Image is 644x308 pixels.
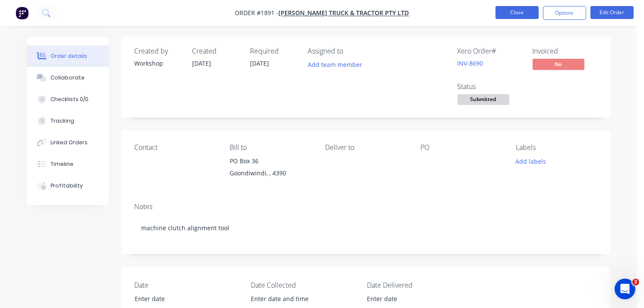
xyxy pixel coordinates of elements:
[516,143,597,152] div: Labels
[251,280,359,290] label: Date Collected
[250,59,269,67] span: [DATE]
[230,167,311,179] div: Goondiwindi, , 4390
[27,89,109,110] button: Checklists 0/0
[27,132,109,153] button: Linked Orders
[51,95,88,103] div: Checklists 0/0
[533,59,584,70] span: No
[632,279,639,286] span: 2
[325,143,407,152] div: Deliver to
[193,47,240,55] div: Created
[615,279,635,299] iframe: Intercom live chat
[27,153,109,175] button: Timeline
[135,203,597,211] div: Notes
[308,59,367,70] button: Add team member
[193,59,212,67] span: [DATE]
[51,139,88,146] div: Linked Orders
[420,143,502,152] div: PO
[458,94,509,107] button: Submitted
[51,117,74,125] div: Tracking
[590,6,634,19] button: Edit Order
[279,9,409,17] a: [PERSON_NAME] Truck & Tractor Pty Ltd
[361,292,468,305] input: Enter date
[135,47,182,55] div: Created by
[230,155,311,167] div: PO Box 36
[543,6,586,20] button: Options
[135,280,243,290] label: Date
[27,45,109,67] button: Order details
[135,143,216,152] div: Contact
[51,160,73,168] div: Timeline
[51,52,87,60] div: Order details
[129,292,236,305] input: Enter date
[27,67,109,89] button: Collaborate
[496,6,539,19] button: Close
[250,47,298,55] div: Required
[245,292,352,305] input: Enter date and time
[458,59,483,67] a: INV-8690
[235,9,279,17] span: Order #1891 -
[458,83,522,91] div: Status
[533,47,597,55] div: Invoiced
[511,155,551,167] button: Add labels
[367,280,475,290] label: Date Delivered
[230,143,311,152] div: Bill to
[16,6,28,19] img: Factory
[27,110,109,132] button: Tracking
[303,59,366,70] button: Add team member
[135,59,182,68] div: Workshop
[230,155,311,183] div: PO Box 36Goondiwindi, , 4390
[458,47,522,55] div: Xero Order #
[51,74,85,82] div: Collaborate
[308,47,395,55] div: Assigned to
[27,175,109,197] button: Profitability
[51,182,83,190] div: Profitability
[458,94,509,105] span: Submitted
[135,215,597,241] div: machine clutch alignment tool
